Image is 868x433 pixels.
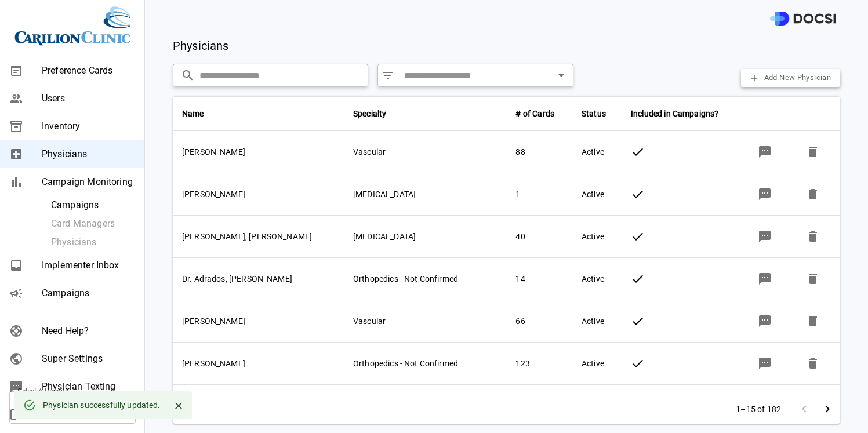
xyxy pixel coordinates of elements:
label: Select A Hospital [17,386,71,396]
img: Site Logo [14,6,130,46]
td: Orthopedics - Not Confirmed [344,258,506,300]
span: Campaigns [51,198,135,212]
td: 14 [506,258,572,300]
span: Physicians [42,147,135,161]
span: Need Help? [42,324,135,338]
td: [PERSON_NAME], [PERSON_NAME] [173,216,344,258]
td: Active [572,258,622,300]
div: [GEOGRAPHIC_DATA] [9,391,136,424]
td: [MEDICAL_DATA] [344,173,506,216]
th: Specialty [344,96,506,131]
p: 1–15 of 182 [736,403,781,415]
td: [MEDICAL_DATA] - Not Confirmed [344,385,506,427]
button: Open [553,67,569,83]
span: Implementer Inbox [42,259,135,272]
span: Campaign Monitoring [42,175,135,189]
th: # of Cards [506,96,572,131]
td: Vascular [344,131,506,173]
td: Active [572,131,622,173]
span: Physicians [173,37,229,54]
button: Go to next page [816,398,839,421]
div: Physician successfully updated. [43,395,161,416]
td: 1 [506,173,572,216]
th: Included in Campaigns? [622,96,744,131]
td: 40 [506,216,572,258]
td: [PERSON_NAME] [173,385,344,427]
th: Name [173,96,344,131]
td: Active [572,385,622,427]
td: [PERSON_NAME] [173,343,344,385]
td: Active [572,216,622,258]
td: Vascular [344,300,506,343]
td: [PERSON_NAME] [173,173,344,216]
td: Active [572,300,622,343]
td: 66 [506,300,572,343]
th: Status [572,96,622,131]
span: Campaigns [42,286,135,300]
button: Close [170,397,187,414]
span: Super Settings [42,352,135,366]
span: Physician Texting [42,380,135,394]
td: 88 [506,131,572,173]
td: [PERSON_NAME] [173,300,344,343]
span: Inventory [42,119,135,133]
td: Active [572,173,622,216]
td: [MEDICAL_DATA] [344,216,506,258]
td: Dr. Adrados, [PERSON_NAME] [173,258,344,300]
td: 18 [506,385,572,427]
td: 123 [506,343,572,385]
td: [PERSON_NAME] [173,131,344,173]
span: Preference Cards [42,64,135,78]
td: Active [572,343,622,385]
td: Orthopedics - Not Confirmed [344,343,506,385]
img: DOCSI Logo [770,12,836,26]
span: Users [42,92,135,105]
button: Add New Physician [741,69,840,87]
